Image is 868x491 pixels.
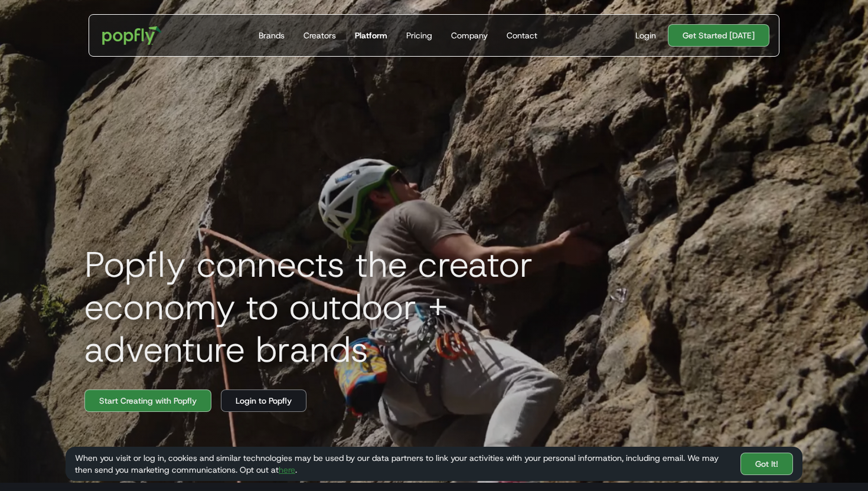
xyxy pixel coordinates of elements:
div: Pricing [406,30,432,41]
a: Creators [299,15,341,56]
a: Start Creating with Popfly [84,389,211,412]
a: Company [446,15,492,56]
a: Login [631,30,661,41]
div: Login [635,30,656,41]
div: Contact [507,30,537,41]
a: Contact [502,15,542,56]
a: Brands [254,15,289,56]
a: here [279,464,295,475]
h1: Popfly connects the creator economy to outdoor + adventure brands [75,243,606,371]
a: Get Started [DATE] [668,24,769,47]
a: home [94,18,170,53]
a: Login to Popfly [221,389,306,412]
div: Brands [259,30,285,41]
div: Platform [355,30,387,41]
div: When you visit or log in, cookies and similar technologies may be used by our data partners to li... [75,452,731,476]
a: Platform [350,15,392,56]
div: Creators [304,30,336,41]
a: Pricing [402,15,437,56]
a: Got It! [740,453,793,475]
div: Company [451,30,488,41]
